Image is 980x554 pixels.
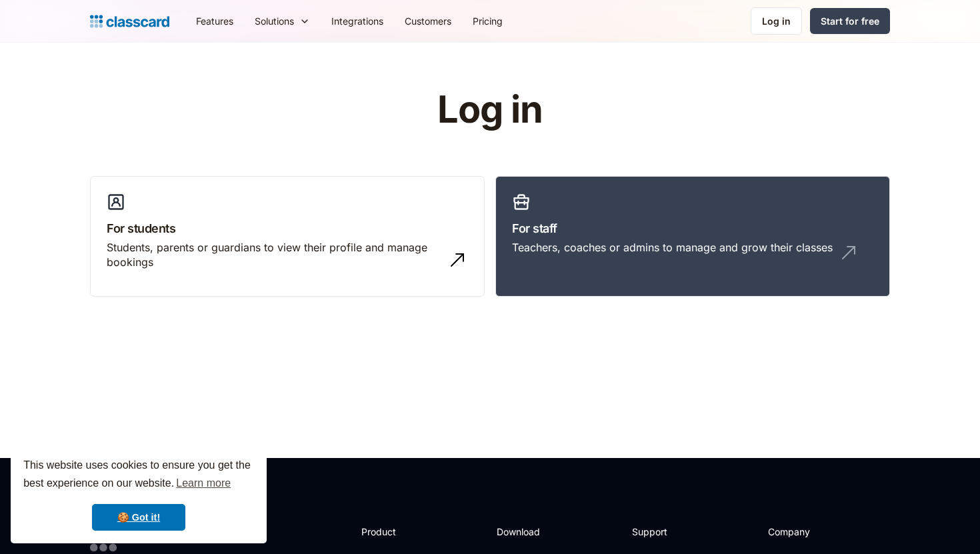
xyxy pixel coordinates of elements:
h2: Download [497,525,551,539]
h3: For staff [512,219,873,237]
a: dismiss cookie message [92,504,185,531]
a: For studentsStudents, parents or guardians to view their profile and manage bookings [90,176,485,297]
div: Solutions [244,6,321,36]
div: Log in [762,14,791,28]
div: Teachers, coaches or admins to manage and grow their classes [512,240,833,255]
a: Log in [751,7,802,35]
h2: Company [768,525,857,539]
h2: Product [361,525,433,539]
h3: For students [107,219,468,237]
div: Solutions [255,14,294,28]
a: For staffTeachers, coaches or admins to manage and grow their classes [495,176,890,297]
div: cookieconsent [11,445,267,543]
h1: Log in [279,89,702,131]
a: Integrations [321,6,394,36]
span: This website uses cookies to ensure you get the best experience on our website. [23,457,254,493]
a: Logo [90,12,169,31]
a: learn more about cookies [174,473,233,493]
a: Customers [394,6,462,36]
a: Pricing [462,6,513,36]
h2: Support [632,525,686,539]
a: Start for free [810,8,890,34]
div: Students, parents or guardians to view their profile and manage bookings [107,240,441,270]
div: Start for free [821,14,879,28]
a: Features [185,6,244,36]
